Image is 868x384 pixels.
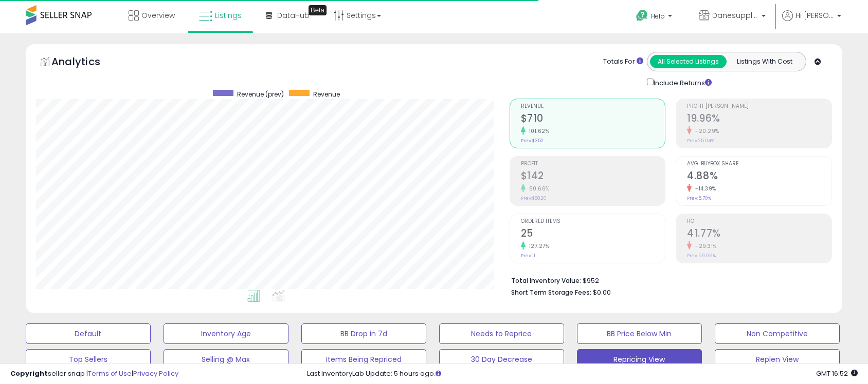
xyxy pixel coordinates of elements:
[687,104,831,109] span: Profit [PERSON_NAME]
[10,369,48,378] strong: Copyright
[51,54,120,71] h5: Analytics
[651,12,665,21] span: Help
[526,185,550,193] small: 60.66%
[521,104,665,109] span: Revenue
[816,369,858,378] span: 2025-08-15 16:52 GMT
[237,90,284,99] span: Revenue (prev)
[692,185,716,193] small: -14.39%
[692,242,717,250] small: -29.31%
[511,288,591,297] b: Short Term Storage Fees:
[301,349,426,370] button: Items Being Repriced
[795,10,834,21] span: Hi [PERSON_NAME]
[687,253,716,259] small: Prev: 59.09%
[521,195,547,201] small: Prev: $88.20
[521,219,665,224] span: Ordered Items
[687,161,831,167] span: Avg. Buybox Share
[133,369,178,378] a: Privacy Policy
[687,227,831,241] h2: 41.77%
[650,55,727,68] button: All Selected Listings
[141,10,175,21] span: Overview
[639,76,724,88] div: Include Returns
[577,323,702,344] button: BB Price Below Min
[521,138,544,144] small: Prev: $352
[521,253,535,259] small: Prev: 11
[164,349,288,370] button: Selling @ Max
[521,112,665,126] h2: $710
[782,10,841,33] a: Hi [PERSON_NAME]
[715,349,840,370] button: Replen View
[636,9,648,22] i: Get Help
[301,323,426,344] button: BB Drop in 7d
[439,349,564,370] button: 30 Day Decrease
[715,323,840,344] button: Non Competitive
[526,242,550,250] small: 127.27%
[687,170,831,184] h2: 4.88%
[164,323,288,344] button: Inventory Age
[88,369,132,378] a: Terms of Use
[687,138,714,144] small: Prev: 25.04%
[692,127,719,135] small: -20.29%
[526,127,550,135] small: 101.62%
[603,57,643,67] div: Totals For
[439,323,564,344] button: Needs to Reprice
[309,5,327,15] div: Tooltip anchor
[521,161,665,167] span: Profit
[215,10,242,21] span: Listings
[593,287,611,297] span: $0.00
[511,274,825,286] li: $952
[577,349,702,370] button: Repricing View
[687,219,831,224] span: ROI
[10,369,178,379] div: seller snap | |
[307,369,858,379] div: Last InventoryLab Update: 5 hours ago.
[277,10,310,21] span: DataHub
[521,227,665,241] h2: 25
[726,55,803,68] button: Listings With Cost
[521,170,665,184] h2: $142
[26,349,151,370] button: Top Sellers
[687,195,711,201] small: Prev: 5.70%
[511,276,581,285] b: Total Inventory Value:
[26,323,151,344] button: Default
[628,2,682,33] a: Help
[687,112,831,126] h2: 19.96%
[712,10,758,21] span: Danesupplyco
[313,90,340,99] span: Revenue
